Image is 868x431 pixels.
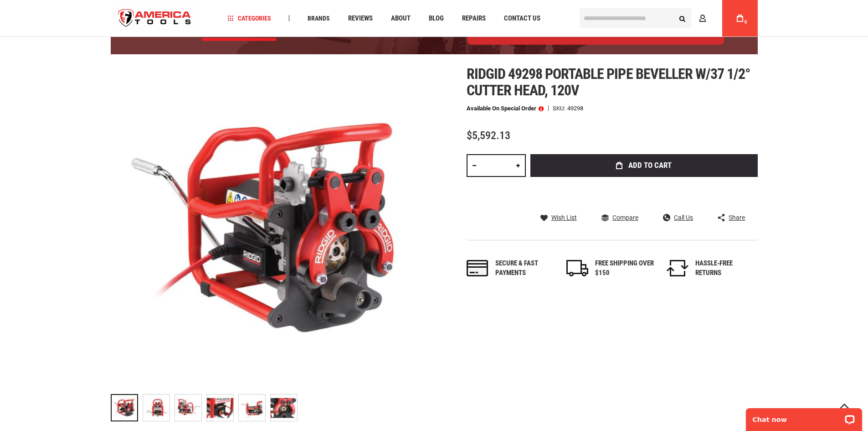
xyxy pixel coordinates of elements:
span: About [391,15,411,22]
img: America Tools [111,1,199,36]
span: $5,592.13 [467,129,510,142]
div: HASSLE-FREE RETURNS [695,259,755,278]
iframe: LiveChat chat widget [740,402,868,431]
a: Wish List [540,213,577,222]
div: RIDGID 49298 PORTABLE PIPE BEVELLER W/37 1/2° CUTTER HEAD, 120V [238,389,270,426]
a: Blog [425,12,448,25]
a: Brands [303,12,334,25]
span: Reviews [348,15,373,22]
span: 0 [745,20,747,25]
div: RIDGID 49298 PORTABLE PIPE BEVELLER W/37 1/2° CUTTER HEAD, 120V [111,389,143,426]
span: Contact Us [504,15,540,22]
img: payments [467,260,488,276]
div: RIDGID 49298 PORTABLE PIPE BEVELLER W/37 1/2° CUTTER HEAD, 120V [270,389,298,426]
strong: SKU [553,105,567,111]
a: Compare [601,213,638,222]
a: Call Us [663,213,693,222]
div: Secure & fast payments [495,259,555,278]
span: Call Us [674,214,693,221]
a: Categories [223,12,275,25]
span: Ridgid 49298 portable pipe beveller w/37 1/2° cutter head, 120v [467,65,750,99]
iframe: Secure express checkout frame [529,180,760,206]
img: returns [667,260,688,276]
img: RIDGID 49298 PORTABLE PIPE BEVELLER W/37 1/2° CUTTER HEAD, 120V [175,395,201,421]
span: Compare [612,214,638,221]
a: store logo [111,1,199,36]
span: Categories [227,15,271,21]
div: FREE SHIPPING OVER $150 [595,259,654,278]
span: Brands [308,15,330,21]
img: RIDGID 49298 PORTABLE PIPE BEVELLER W/37 1/2° CUTTER HEAD, 120V [239,395,265,421]
img: RIDGID 49298 PORTABLE PIPE BEVELLER W/37 1/2° CUTTER HEAD, 120V [271,395,297,421]
img: RIDGID 49298 PORTABLE PIPE BEVELLER W/37 1/2° CUTTER HEAD, 120V [143,395,169,421]
a: Contact Us [500,12,544,25]
img: shipping [566,260,588,276]
div: 49298 [567,105,583,111]
a: Repairs [458,12,490,25]
span: Share [729,214,745,221]
button: Search [674,10,691,27]
span: Blog [429,15,444,22]
span: Repairs [462,15,486,22]
p: Available on Special Order [467,105,544,112]
div: RIDGID 49298 PORTABLE PIPE BEVELLER W/37 1/2° CUTTER HEAD, 120V [206,389,238,426]
span: Add to Cart [628,161,672,169]
button: Add to Cart [530,154,758,177]
span: Wish List [551,214,577,221]
a: Reviews [344,12,377,25]
div: RIDGID 49298 PORTABLE PIPE BEVELLER W/37 1/2° CUTTER HEAD, 120V [175,389,206,426]
div: RIDGID 49298 PORTABLE PIPE BEVELLER W/37 1/2° CUTTER HEAD, 120V [143,389,175,426]
img: RIDGID 49298 PORTABLE PIPE BEVELLER W/37 1/2° CUTTER HEAD, 120V [111,66,434,389]
a: About [387,12,415,25]
img: RIDGID 49298 PORTABLE PIPE BEVELLER W/37 1/2° CUTTER HEAD, 120V [207,395,233,421]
